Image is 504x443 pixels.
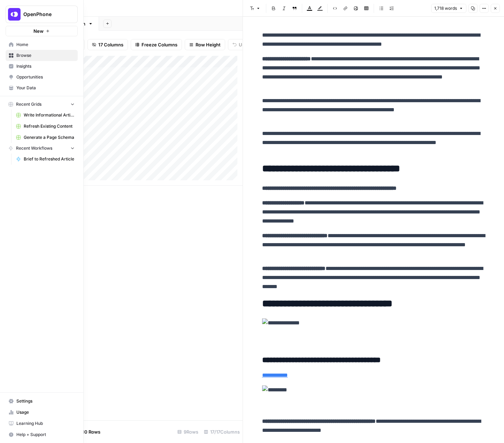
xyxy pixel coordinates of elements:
button: Recent Workflows [6,143,78,153]
a: Refresh Existing Content [13,121,78,132]
button: Freeze Columns [131,39,182,50]
button: 1,718 words [431,4,466,13]
button: Workspace: OpenPhone [6,6,78,23]
span: Insights [16,63,75,69]
span: Write Informational Article [24,112,75,118]
div: 9 Rows [175,426,201,437]
button: 17 Columns [87,39,128,50]
div: 17/17 Columns [201,426,243,437]
a: Insights [6,61,78,72]
span: Your Data [16,85,75,91]
span: Opportunities [16,74,75,80]
span: Learning Hub [16,420,75,427]
button: Row Height [185,39,225,50]
span: Recent Workflows [16,145,52,151]
a: Write Informational Article [13,110,78,121]
span: Browse [16,52,75,59]
span: 1,718 words [434,5,457,12]
a: Opportunities [6,72,78,83]
a: Browse [6,50,78,61]
a: Usage [6,407,78,418]
span: Settings [16,398,75,404]
button: Recent Grids [6,99,78,110]
span: Undo [239,41,251,48]
a: Settings [6,396,78,407]
span: Help + Support [16,431,75,438]
a: Brief to Refreshed Article [13,153,78,165]
span: Brief to Refreshed Article [24,156,75,162]
span: Row Height [196,41,221,48]
a: Learning Hub [6,418,78,429]
button: Undo [228,39,255,50]
a: Generate a Page Schema [13,132,78,143]
button: Help + Support [6,429,78,440]
span: Generate a Page Schema [24,134,75,141]
span: Usage [16,409,75,415]
img: OpenPhone Logo [8,8,21,21]
span: New [33,28,44,35]
span: Home [16,42,75,48]
span: OpenPhone [23,11,66,18]
span: 17 Columns [98,41,123,48]
a: Your Data [6,82,78,93]
span: Refresh Existing Content [24,123,75,129]
a: Home [6,39,78,50]
button: New [6,26,78,36]
span: Add 10 Rows [72,428,100,435]
span: Recent Grids [16,101,41,107]
span: Freeze Columns [142,41,177,48]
